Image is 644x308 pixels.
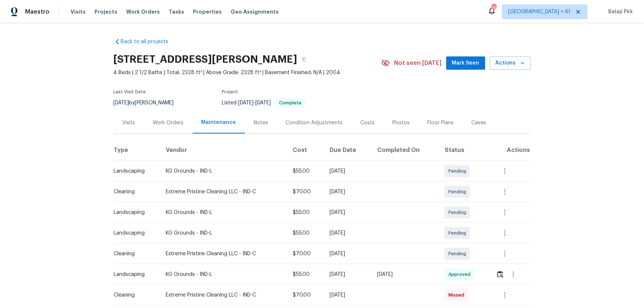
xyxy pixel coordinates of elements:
[448,209,469,216] span: Pending
[222,90,238,94] span: Project
[293,271,318,278] div: $55.00
[330,271,365,278] div: [DATE]
[126,8,160,15] span: Work Orders
[330,167,365,175] div: [DATE]
[114,167,154,175] div: Landscaping
[448,250,469,257] span: Pending
[491,4,496,12] div: 719
[94,8,117,15] span: Projects
[70,8,86,15] span: Visits
[605,8,633,15] span: Balaji Pkk
[160,140,287,161] th: Vendor
[490,56,531,70] button: Actions
[166,167,281,175] div: KG Grounds - IND-L
[497,271,503,278] img: Review Icon
[166,188,281,195] div: Extreme Pristine Cleaning LLC - IND-C
[428,119,454,127] div: Floor Plans
[114,188,154,195] div: Cleaning
[361,119,375,127] div: Costs
[448,229,469,237] span: Pending
[330,291,365,299] div: [DATE]
[446,56,485,70] button: Mark Seen
[395,59,442,67] span: Not seen [DATE]
[202,119,236,126] div: Maintenance
[293,229,318,237] div: $55.00
[448,188,469,195] span: Pending
[114,271,154,278] div: Landscaping
[114,209,154,216] div: Landscaping
[114,229,154,237] div: Landscaping
[287,140,324,161] th: Cost
[496,266,504,283] button: Review Icon
[153,119,184,127] div: Work Orders
[166,271,281,278] div: KG Grounds - IND-L
[448,271,473,278] span: Approved
[448,291,467,299] span: Missed
[238,100,271,105] span: -
[297,53,311,66] button: Copy Address
[508,8,571,15] span: [GEOGRAPHIC_DATA] + 61
[439,140,490,161] th: Status
[293,250,318,257] div: $70.00
[378,271,433,278] div: [DATE]
[231,8,279,15] span: Geo Assignments
[293,167,318,175] div: $55.00
[293,209,318,216] div: $55.00
[452,59,479,68] span: Mark Seen
[114,90,146,94] span: Last Visit Date
[490,140,530,161] th: Actions
[114,250,154,257] div: Cleaning
[324,140,371,161] th: Due Date
[448,167,469,175] span: Pending
[114,56,297,63] h2: [STREET_ADDRESS][PERSON_NAME]
[372,140,439,161] th: Completed On
[166,250,281,257] div: Extreme Pristine Cleaning LLC - IND-C
[114,291,154,299] div: Cleaning
[193,8,222,15] span: Properties
[293,291,318,299] div: $70.00
[169,9,184,14] span: Tasks
[166,209,281,216] div: KG Grounds - IND-L
[222,100,306,105] span: Listed
[114,69,381,76] span: 4 Beds | 2 1/2 Baths | Total: 2328 ft² | Above Grade: 2328 ft² | Basement Finished: N/A | 2004
[330,188,365,195] div: [DATE]
[286,119,343,127] div: Condition Adjustments
[330,229,365,237] div: [DATE]
[472,119,486,127] div: Cases
[114,38,185,45] a: Back to all projects
[393,119,410,127] div: Photos
[276,101,305,105] span: Complete
[293,188,318,195] div: $70.00
[114,100,129,105] span: [DATE]
[114,140,160,161] th: Type
[166,291,281,299] div: Extreme Pristine Cleaning LLC - IND-C
[330,209,365,216] div: [DATE]
[25,8,49,15] span: Maestro
[238,100,254,105] span: [DATE]
[254,119,268,127] div: Notes
[496,59,525,68] span: Actions
[330,250,365,257] div: [DATE]
[114,98,183,107] div: by [PERSON_NAME]
[166,229,281,237] div: KG Grounds - IND-L
[123,119,135,127] div: Visits
[256,100,271,105] span: [DATE]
